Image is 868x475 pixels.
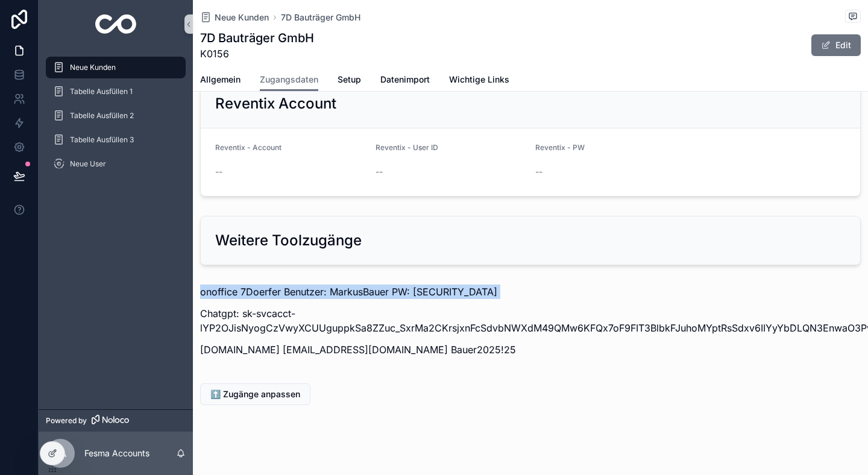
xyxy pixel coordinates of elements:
span: Tabelle Ausfüllen 1 [70,87,133,96]
span: Neue Kunden [215,11,269,24]
button: Edit [811,34,861,56]
a: Powered by [39,409,193,432]
span: ⬆️ Zugänge anpassen [210,388,300,400]
span: Datenimport [380,74,430,86]
span: Allgemein [200,74,241,86]
a: Zugangsdaten [260,69,318,92]
a: Setup [338,69,361,93]
a: Tabelle Ausfüllen 2 [46,105,186,127]
p: onoffice 7Doerfer Benutzer: MarkusBauer PW: [SECURITY_DATA] [200,285,861,299]
p: Chatgpt: sk-svcacct-lYP2OJisNyogCzVwyXCUUguppkSa8ZZuc_SxrMa2CKrsjxnFcSdvbNWXdM49QMw6KFQx7oF9FIT3B... [200,306,861,335]
span: Neue Kunden [70,63,116,72]
a: Datenimport [380,69,430,93]
span: Setup [338,74,361,86]
span: Zugangsdaten [260,74,318,86]
h2: Reventix Account [215,94,336,113]
p: Fesma Accounts [84,447,149,459]
span: -- [215,166,222,178]
img: App logo [95,14,137,34]
span: -- [535,166,542,178]
span: Reventix - Account [215,143,281,152]
div: scrollable content [39,48,193,190]
span: Reventix - User ID [376,143,438,152]
a: Wichtige Links [449,69,509,93]
span: Tabelle Ausfüllen 3 [70,135,134,145]
a: Tabelle Ausfüllen 1 [46,81,186,102]
a: Neue Kunden [200,11,269,24]
span: Neue User [70,159,106,169]
a: Neue Kunden [46,57,186,78]
h2: Weitere Toolzugänge [215,231,362,250]
span: Reventix - PW [535,143,585,152]
p: [DOMAIN_NAME] [EMAIL_ADDRESS][DOMAIN_NAME] Bauer2025!25 [200,342,861,357]
a: 7D Bauträger GmbH [281,11,360,24]
span: -- [376,166,383,178]
a: Allgemein [200,69,241,93]
h1: 7D Bauträger GmbH [200,30,314,46]
span: Powered by [46,416,87,426]
span: K0156 [200,46,314,61]
span: Wichtige Links [449,74,509,86]
span: Tabelle Ausfüllen 2 [70,111,134,121]
a: Tabelle Ausfüllen 3 [46,129,186,151]
button: ⬆️ Zugänge anpassen [200,383,310,405]
a: Neue User [46,153,186,175]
